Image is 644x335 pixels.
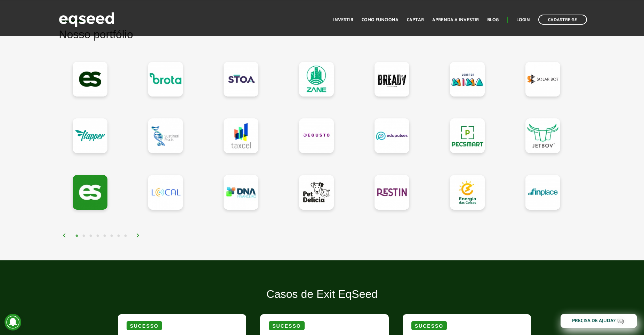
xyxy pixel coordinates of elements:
[115,233,122,240] button: 7 of 4
[148,62,183,97] a: Brota Company
[94,233,101,240] button: 4 of 4
[101,233,108,240] button: 5 of 4
[375,118,409,153] a: Edupulses
[375,62,409,97] a: Bready
[136,233,140,237] img: arrow%20right.svg
[269,321,304,330] div: Sucesso
[432,18,479,22] a: Aprenda a investir
[122,233,129,240] button: 8 of 4
[516,18,530,22] a: Login
[299,175,334,210] a: Pet Delícia
[148,175,183,210] a: Loocal
[62,233,66,237] img: arrow%20left.svg
[450,62,485,97] a: Jornada Mima
[299,62,334,97] a: Zane
[525,118,560,153] a: JetBov
[411,321,447,330] div: Sucesso
[224,118,258,153] a: Taxcel
[362,18,399,22] a: Como funciona
[73,118,107,153] a: Flapper
[450,175,485,210] a: Energia das Coisas
[299,118,334,153] a: Degusto Brands
[525,175,560,210] a: Finplace
[113,288,532,311] h2: Casos de Exit EqSeed
[73,233,80,240] button: 1 of 4
[224,62,258,97] a: STOA Seguros
[487,18,499,22] a: Blog
[333,18,353,22] a: Investir
[538,15,587,25] a: Cadastre-se
[375,175,409,210] a: Restin
[87,233,94,240] button: 3 of 4
[224,175,258,210] a: DNA Financeiro
[59,28,585,51] h2: Nosso portfólio
[108,233,115,240] button: 6 of 4
[59,10,114,29] img: EqSeed
[148,118,183,153] a: Sustineri Piscis
[525,62,560,97] a: Solar Bot
[127,321,162,330] div: Sucesso
[73,175,107,210] a: Testando Contrato
[450,118,485,153] a: Pecsmart
[73,62,107,97] a: EqSeed
[80,233,87,240] button: 2 of 4
[407,18,424,22] a: Captar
